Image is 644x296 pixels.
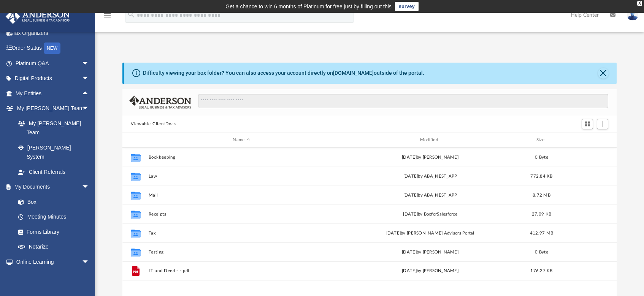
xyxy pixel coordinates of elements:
[143,69,424,77] div: Difficulty viewing your box folder? You can also access your account directly on outside of the p...
[338,268,523,275] div: [DATE] by [PERSON_NAME]
[131,121,176,128] button: Viewable-ClientDocs
[82,254,97,270] span: arrow_drop_down
[82,71,97,87] span: arrow_drop_down
[11,224,93,239] a: Forms Library
[5,101,97,116] a: My [PERSON_NAME] Teamarrow_drop_down
[5,71,101,86] a: Digital Productsarrow_drop_down
[395,2,419,11] a: survey
[598,68,609,79] button: Close
[82,179,97,195] span: arrow_drop_down
[149,231,334,236] button: Tax
[560,137,613,143] div: id
[582,119,593,129] button: Switch to Grid View
[5,254,97,269] a: Online Learningarrow_drop_down
[149,155,334,160] button: Bookkeeping
[5,41,101,56] a: Order StatusNEW
[82,56,97,71] span: arrow_drop_down
[11,164,97,179] a: Client Referrals
[5,179,97,195] a: My Documentsarrow_drop_down
[198,94,608,108] input: Search files and folders
[11,116,93,140] a: My [PERSON_NAME] Team
[11,269,97,285] a: Courses
[149,212,334,217] button: Receipts
[535,250,548,254] span: 0 Byte
[149,269,334,274] button: LT and Deed - -.pdf
[535,155,548,159] span: 0 Byte
[225,2,392,11] div: Get a chance to win 6 months of Platinum for free just by filling out this
[149,174,334,179] button: Law
[338,192,523,199] div: [DATE] by ABA_NEST_APP
[532,212,551,216] span: 27.09 KB
[337,137,523,143] div: Modified
[126,137,145,143] div: id
[333,70,374,76] a: [DOMAIN_NAME]
[103,11,112,20] i: menu
[531,174,553,178] span: 772.84 KB
[11,239,97,255] a: Notarize
[103,14,112,20] a: menu
[533,193,550,197] span: 8.72 MB
[11,209,97,225] a: Meeting Minutes
[338,173,523,180] div: [DATE] by ABA_NEST_APP
[5,86,101,101] a: My Entitiesarrow_drop_up
[597,119,608,129] button: Add
[530,231,553,235] span: 412.97 MB
[531,269,553,273] span: 176.27 KB
[338,230,523,237] div: [DATE] by [PERSON_NAME] Advisors Portal
[82,86,97,101] span: arrow_drop_up
[627,9,638,20] img: User Pic
[5,25,101,41] a: Tax Organizers
[11,194,93,209] a: Box
[149,250,334,255] button: Testing
[149,193,334,198] button: Mail
[637,1,642,6] div: close
[44,43,60,54] div: NEW
[3,9,72,24] img: Anderson Advisors Platinum Portal
[338,211,523,218] div: [DATE] by BoxforSalesforce
[127,10,135,19] i: search
[148,137,334,143] div: Name
[527,137,557,143] div: Size
[338,154,523,161] div: [DATE] by [PERSON_NAME]
[5,56,101,71] a: Platinum Q&Aarrow_drop_down
[11,140,97,164] a: [PERSON_NAME] System
[82,101,97,117] span: arrow_drop_down
[338,249,523,256] div: [DATE] by [PERSON_NAME]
